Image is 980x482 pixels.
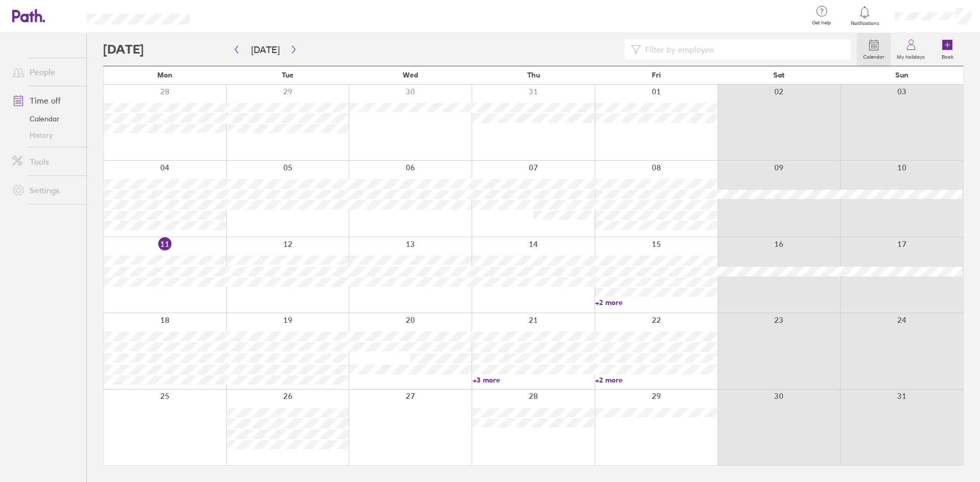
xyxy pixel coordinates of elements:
[403,71,418,79] span: Wed
[157,71,173,79] span: Mon
[282,71,293,79] span: Tue
[936,51,960,60] label: Book
[4,127,86,143] a: History
[527,71,540,79] span: Thu
[652,71,661,79] span: Fri
[4,151,86,172] a: Tools
[641,40,845,59] input: Filter by employee
[595,375,717,385] a: +2 more
[891,33,931,66] a: My holidays
[848,5,881,27] a: Notifications
[4,62,86,82] a: People
[4,180,86,200] a: Settings
[931,33,964,66] a: Book
[243,41,288,58] button: [DATE]
[595,298,717,307] a: +2 more
[891,51,931,60] label: My holidays
[857,51,891,60] label: Calendar
[848,20,881,27] span: Notifications
[857,33,891,66] a: Calendar
[773,71,785,79] span: Sat
[805,20,838,26] span: Get help
[4,90,86,111] a: Time off
[895,71,909,79] span: Sun
[473,375,595,385] a: +3 more
[4,111,86,127] a: Calendar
